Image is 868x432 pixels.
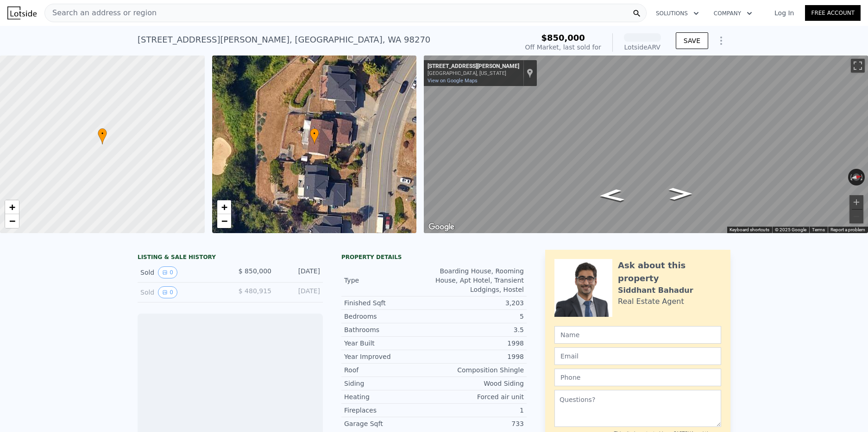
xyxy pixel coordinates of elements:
[344,312,434,321] div: Bedrooms
[9,201,15,213] span: +
[624,43,661,52] div: Lotside ARV
[158,266,177,278] button: View historical data
[344,392,434,401] div: Heating
[140,266,223,278] div: Sold
[648,5,706,22] button: Solutions
[618,259,721,285] div: Ask about this property
[712,31,730,50] button: Show Options
[659,185,702,203] path: Go North, 72nd Dr NE
[849,210,863,223] button: Zoom out
[775,227,806,232] span: © 2025 Google
[434,266,524,294] div: Boarding House, Rooming House, Apt Hotel, Transient Lodgings, Hostel
[5,214,19,228] a: Zoom out
[279,286,320,298] div: [DATE]
[434,406,524,415] div: 1
[217,214,231,228] a: Zoom out
[424,56,868,233] div: Street View
[554,369,721,386] input: Phone
[763,8,805,18] a: Log In
[217,200,231,214] a: Zoom in
[344,352,434,361] div: Year Improved
[344,419,434,428] div: Garage Sqft
[310,128,319,144] div: •
[434,312,524,321] div: 5
[158,286,177,298] button: View historical data
[341,253,527,261] div: Property details
[434,325,524,334] div: 3.5
[138,253,323,263] div: LISTING & SALE HISTORY
[434,339,524,348] div: 1998
[618,296,684,307] div: Real Estate Agent
[5,200,19,214] a: Zoom in
[279,266,320,278] div: [DATE]
[221,215,227,227] span: −
[428,70,519,76] div: [GEOGRAPHIC_DATA], [US_STATE]
[344,406,434,415] div: Fireplaces
[7,6,37,19] img: Lotside
[344,339,434,348] div: Year Built
[812,227,825,232] a: Terms (opens in new tab)
[344,365,434,375] div: Roof
[310,130,319,138] span: •
[434,419,524,428] div: 733
[525,43,601,52] div: Off Market, last sold for
[221,201,227,213] span: +
[344,276,434,285] div: Type
[830,227,865,232] a: Report a problem
[434,365,524,375] div: Composition Shingle
[344,298,434,308] div: Finished Sqft
[527,68,533,78] a: Show location on map
[730,227,769,233] button: Keyboard shortcuts
[428,63,519,70] div: [STREET_ADDRESS][PERSON_NAME]
[848,169,853,185] button: Rotate counterclockwise
[848,172,865,182] button: Reset the view
[541,33,585,43] span: $850,000
[849,195,863,209] button: Zoom in
[426,221,457,233] img: Google
[554,347,721,365] input: Email
[239,267,271,275] span: $ 850,000
[805,5,861,21] a: Free Account
[706,5,760,22] button: Company
[344,379,434,388] div: Siding
[138,33,430,46] div: [STREET_ADDRESS][PERSON_NAME] , [GEOGRAPHIC_DATA] , WA 98270
[98,130,107,138] span: •
[618,285,693,296] div: Siddhant Bahadur
[344,325,434,334] div: Bathrooms
[426,221,457,233] a: Open this area in Google Maps (opens a new window)
[851,59,865,73] button: Toggle fullscreen view
[45,7,157,19] span: Search an address or region
[98,128,107,144] div: •
[434,352,524,361] div: 1998
[860,169,865,185] button: Rotate clockwise
[434,379,524,388] div: Wood Siding
[239,287,271,295] span: $ 480,915
[554,326,721,344] input: Name
[140,286,223,298] div: Sold
[588,186,635,205] path: Go South, 72nd Dr NE
[424,56,868,233] div: Map
[676,32,708,49] button: SAVE
[434,298,524,308] div: 3,203
[434,392,524,401] div: Forced air unit
[9,215,15,227] span: −
[428,78,478,84] a: View on Google Maps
